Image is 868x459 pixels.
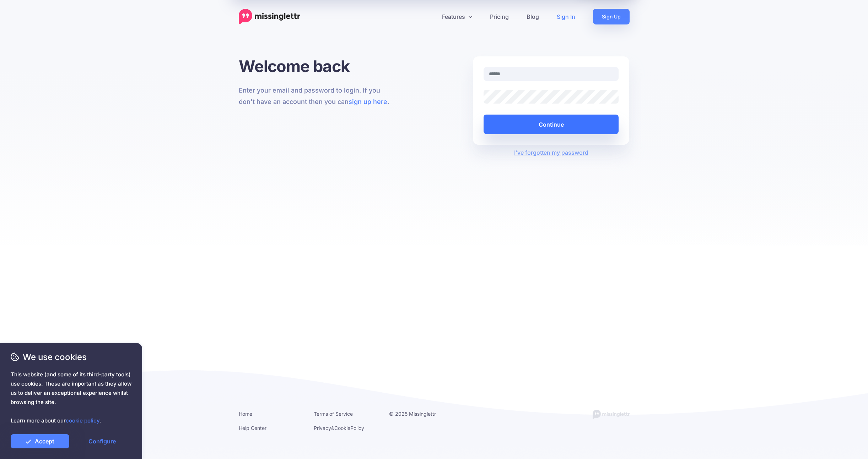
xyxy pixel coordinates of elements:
a: Cookie [334,425,350,431]
a: sign up here [349,98,387,105]
a: Help Center [239,425,266,431]
a: Blog [518,9,548,24]
a: Privacy [314,425,331,431]
a: Configure [73,434,131,448]
a: Pricing [481,9,518,24]
a: Sign Up [593,9,630,24]
li: © 2025 Missinglettr [389,409,454,418]
li: & Policy [314,424,378,432]
span: This website (and some of its third-party tools) use cookies. These are important as they allow u... [11,370,131,425]
a: I've forgotten my password [514,149,588,156]
button: Continue [484,115,619,134]
span: We use cookies [11,351,131,363]
a: Features [433,9,481,24]
a: Home [239,411,252,417]
p: Enter your email and password to login. If you don't have an account then you can . [239,85,395,107]
a: cookie policy [66,417,99,424]
h1: Welcome back [239,56,395,76]
a: Terms of Service [314,411,353,417]
a: Sign In [548,9,584,24]
a: Accept [11,434,69,448]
